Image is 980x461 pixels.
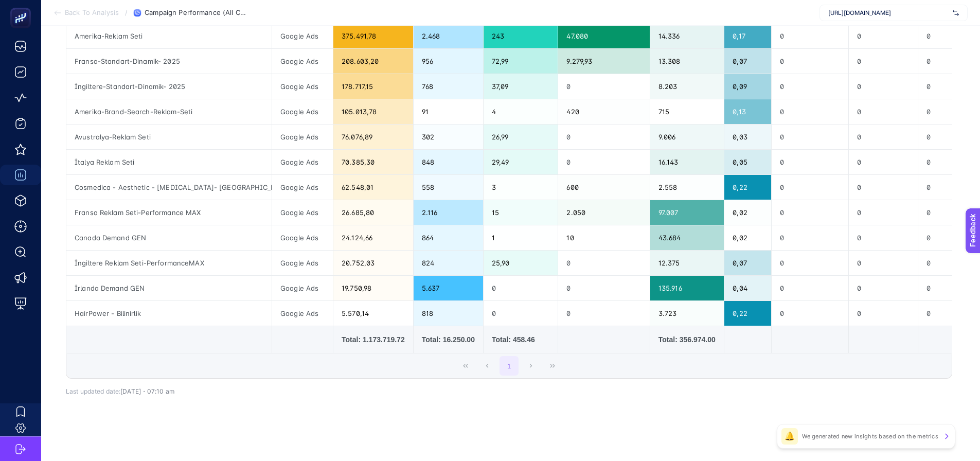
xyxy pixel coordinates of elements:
[272,99,333,124] div: Google Ads
[484,175,558,200] div: 3
[333,24,413,48] div: 375.491,78
[650,125,724,149] div: 9.006
[724,200,771,225] div: 0,02
[414,301,483,326] div: 818
[333,49,413,74] div: 208.603,20
[724,24,771,48] div: 0,17
[414,150,483,174] div: 848
[650,225,724,250] div: 43.684
[650,276,724,300] div: 135.916
[658,334,716,345] div: Total: 356.974.00
[558,24,649,48] div: 47.080
[272,49,333,74] div: Google Ads
[724,175,771,200] div: 0,22
[724,251,771,275] div: 0,07
[6,3,39,11] span: Feedback
[272,150,333,174] div: Google Ads
[66,387,120,395] span: Last updated date:
[772,74,849,99] div: 0
[558,200,649,225] div: 2.050
[724,99,771,124] div: 0,13
[484,24,558,48] div: 243
[66,74,272,99] div: İngiltere-Standart-Dinamik- 2025
[558,276,649,300] div: 0
[650,200,724,225] div: 97.007
[414,225,483,250] div: 864
[272,301,333,326] div: Google Ads
[772,24,849,48] div: 0
[414,99,483,124] div: 91
[484,251,558,275] div: 25,90
[650,74,724,99] div: 8.203
[422,334,475,345] div: Total: 16.250.00
[558,74,649,99] div: 0
[849,150,917,174] div: 0
[333,175,413,200] div: 62.548,01
[772,301,849,326] div: 0
[849,200,917,225] div: 0
[650,175,724,200] div: 2.558
[650,150,724,174] div: 16.143
[484,99,558,124] div: 4
[772,251,849,275] div: 0
[500,356,519,376] button: 1
[772,49,849,74] div: 0
[724,276,771,300] div: 0,04
[558,301,649,326] div: 0
[492,334,550,345] div: Total: 458.46
[272,74,333,99] div: Google Ads
[414,125,483,149] div: 302
[145,9,247,17] span: Campaign Performance (All Channel)
[484,276,558,300] div: 0
[802,432,938,440] p: We generated new insights based on the metrics
[484,49,558,74] div: 72,99
[724,301,771,326] div: 0,22
[558,49,649,74] div: 9.279,93
[66,125,272,149] div: Avustralya-Reklam Seti
[484,150,558,174] div: 29,49
[724,225,771,250] div: 0,02
[484,125,558,149] div: 26,99
[272,175,333,200] div: Google Ads
[849,74,917,99] div: 0
[66,251,272,275] div: İngiltere Reklam Seti-PerformanceMAX
[849,24,917,48] div: 0
[120,387,174,395] span: [DATE]・07:10 am
[333,251,413,275] div: 20.752,03
[333,99,413,124] div: 105.013,78
[724,150,771,174] div: 0,05
[272,251,333,275] div: Google Ads
[333,276,413,300] div: 19.750,98
[772,225,849,250] div: 0
[66,175,272,200] div: Cosmedica - Aesthetic - [MEDICAL_DATA]- [GEOGRAPHIC_DATA]
[558,251,649,275] div: 0
[414,276,483,300] div: 5.637
[650,49,724,74] div: 13.308
[849,99,917,124] div: 0
[484,225,558,250] div: 1
[272,225,333,250] div: Google Ads
[414,200,483,225] div: 2.116
[66,99,272,124] div: Amerika-Brand-Search-Reklam-Seti
[849,301,917,326] div: 0
[333,150,413,174] div: 70.385,30
[953,8,959,18] img: svg%3e
[724,74,771,99] div: 0,09
[484,301,558,326] div: 0
[772,276,849,300] div: 0
[414,175,483,200] div: 558
[849,175,917,200] div: 0
[849,251,917,275] div: 0
[650,99,724,124] div: 715
[66,49,272,74] div: Fransa-Standart-Dinamik- 2025
[66,24,272,48] div: Amerika-Reklam Seti
[414,74,483,99] div: 768
[272,276,333,300] div: Google Ads
[650,301,724,326] div: 3.723
[414,251,483,275] div: 824
[272,200,333,225] div: Google Ads
[772,200,849,225] div: 0
[125,8,128,16] span: /
[414,24,483,48] div: 2.468
[66,301,272,326] div: HairPower - Bilinirlik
